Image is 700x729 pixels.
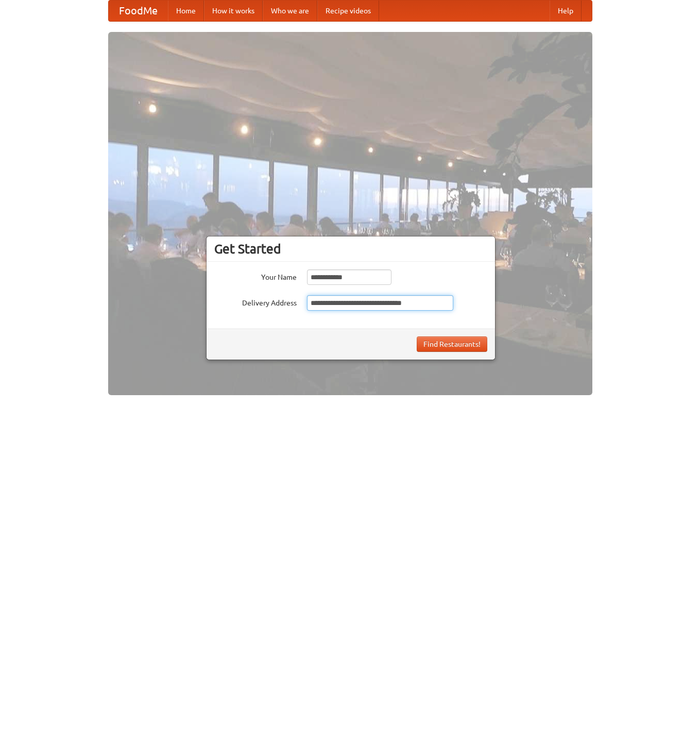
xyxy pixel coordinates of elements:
label: Delivery Address [214,295,297,308]
label: Your Name [214,269,297,282]
a: Home [168,1,204,21]
button: Find Restaurants! [417,336,487,352]
h3: Get Started [214,241,487,257]
a: Who we are [263,1,317,21]
a: Recipe videos [317,1,379,21]
a: How it works [204,1,263,21]
a: Help [550,1,582,21]
a: FoodMe [109,1,168,21]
